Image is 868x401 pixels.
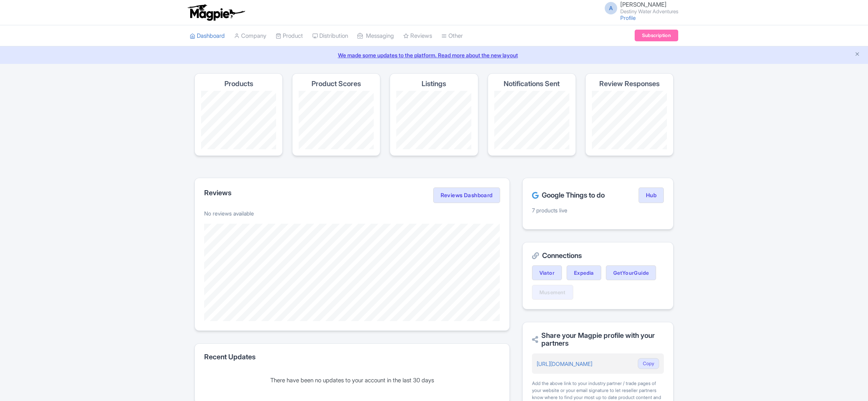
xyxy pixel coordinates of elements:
[276,25,303,47] a: Product
[186,4,246,21] img: logo-ab69f6fb50320c5b225c76a69d11143b.png
[532,285,573,300] a: Musement
[311,80,361,88] h4: Product Scores
[433,187,500,203] a: Reviews Dashboard
[605,2,617,14] span: A
[532,191,605,199] h2: Google Things to do
[204,189,231,197] h2: Reviews
[403,25,432,47] a: Reviews
[204,209,500,217] p: No reviews available
[422,80,446,88] h4: Listings
[532,265,562,280] a: Viator
[204,353,500,361] h2: Recent Updates
[854,50,860,59] button: Close announcement
[234,25,266,47] a: Company
[606,265,656,280] a: GetYourGuide
[532,332,664,347] h2: Share your Magpie profile with your partners
[532,252,664,260] h2: Connections
[224,80,253,88] h4: Products
[190,25,225,47] a: Dashboard
[357,25,394,47] a: Messaging
[620,9,678,14] small: Destiny Water Adventures
[504,80,560,88] h4: Notifications Sent
[567,265,601,280] a: Expedia
[537,360,592,367] a: [URL][DOMAIN_NAME]
[620,14,636,21] a: Profile
[638,358,659,369] button: Copy
[635,30,678,41] a: Subscription
[532,206,664,214] p: 7 products live
[639,187,664,203] a: Hub
[441,25,463,47] a: Other
[5,51,863,59] a: We made some updates to the platform. Read more about the new layout
[312,25,348,47] a: Distribution
[599,80,660,88] h4: Review Responses
[600,2,678,14] a: A [PERSON_NAME] Destiny Water Adventures
[204,376,500,385] div: There have been no updates to your account in the last 30 days
[620,1,667,8] span: [PERSON_NAME]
